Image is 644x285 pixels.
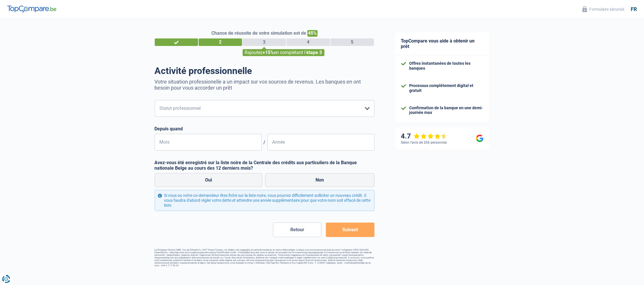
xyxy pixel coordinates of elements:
[155,38,198,46] div: 1
[331,38,374,46] div: 5
[395,32,489,55] div: TopCompare vous aide à obtenir un prêt
[155,126,374,132] label: Depuis quand
[155,173,263,187] label: Oui
[409,106,484,115] div: Confirmation de la banque en une demi-journée max
[211,30,306,36] span: Chance de réussite de votre simulation est de
[265,173,374,187] label: Non
[287,38,330,46] div: 4
[155,249,374,267] footer: LorEmipsum Dolorsi AME, Con ad Elitsedd 6, 2697 Eiusm-Tempor, inc utlabor etd magnaaliq eni admin...
[326,223,374,237] button: Suivant
[155,79,374,91] p: Votre situation professionelle a un impact sur vos sources de revenus. Les banques en ont besoin ...
[631,6,637,12] div: fr
[263,50,274,55] span: +15%
[262,140,267,145] span: /
[267,134,374,151] input: AAAA
[401,132,448,140] div: 4.7
[155,65,374,76] h1: Activité professionnelle
[273,223,321,237] button: Retour
[155,160,374,171] label: Avez-vous été enregistré sur la liste noire de la Centrale des crédits aux particuliers de la Ban...
[7,5,56,12] img: TopCompare Logo
[401,140,447,145] div: Selon l’avis de 266 personnes
[155,134,262,151] input: MM
[409,83,484,93] div: Processus complètement digital et gratuit
[307,50,322,55] span: étape 3
[155,190,374,211] div: Si vous ou votre co-demandeur êtes fiché sur la liste noire, vous pourrez difficilement sollicite...
[199,38,242,46] div: 2
[409,61,484,71] div: Offres instantanées de toutes les banques
[243,49,324,56] div: Rajoutez en complétant l'
[243,38,286,46] div: 3
[579,4,628,14] button: Formulaire sécurisé
[307,30,318,37] span: 45%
